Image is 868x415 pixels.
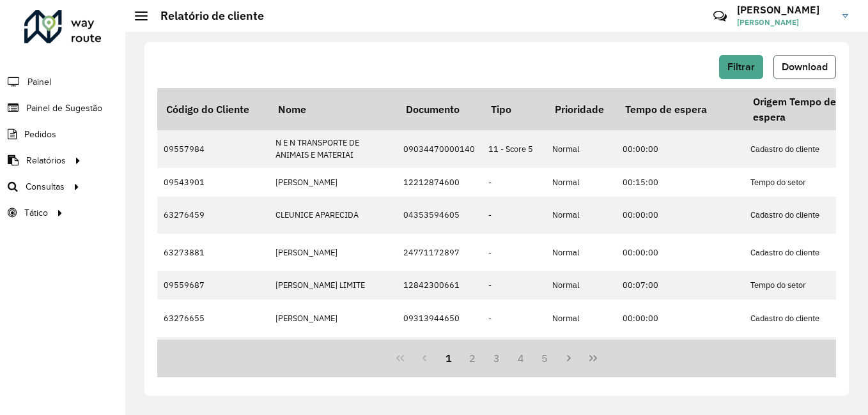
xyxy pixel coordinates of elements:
[26,102,102,115] span: Painel de Sugestão
[581,346,605,370] button: Last Page
[26,154,66,167] span: Relatórios
[157,234,269,271] td: 63273881
[616,234,744,271] td: 00:00:00
[27,75,51,89] span: Painel
[397,197,482,234] td: 04353594605
[719,55,763,79] button: Filtrar
[397,337,482,366] td: 31096131668
[24,206,48,220] span: Tático
[546,234,616,271] td: Normal
[546,271,616,299] td: Normal
[616,168,744,197] td: 00:15:00
[397,130,482,167] td: 09034470000140
[157,337,269,366] td: 09556715
[616,130,744,167] td: 00:00:00
[397,168,482,197] td: 12212874600
[482,88,546,130] th: Tipo
[546,337,616,366] td: Normal
[157,130,269,167] td: 09557984
[616,299,744,336] td: 00:00:00
[616,197,744,234] td: 00:00:00
[269,168,397,197] td: [PERSON_NAME]
[269,337,397,366] td: [PERSON_NAME]
[397,234,482,271] td: 24771172897
[737,17,833,28] span: [PERSON_NAME]
[397,88,482,130] th: Documento
[157,271,269,299] td: 09559687
[484,346,509,370] button: 3
[533,346,557,370] button: 5
[157,197,269,234] td: 63276459
[482,197,546,234] td: -
[397,271,482,299] td: 12842300661
[26,180,65,193] span: Consultas
[546,197,616,234] td: Normal
[157,168,269,197] td: 09543901
[737,4,833,16] h3: [PERSON_NAME]
[557,346,581,370] button: Next Page
[437,346,461,370] button: 1
[706,3,734,30] a: Contato Rápido
[482,271,546,299] td: -
[482,234,546,271] td: -
[269,234,397,271] td: [PERSON_NAME]
[546,299,616,336] td: Normal
[616,337,744,366] td: 00:07:00
[269,130,397,167] td: N E N TRANSPORTE DE ANIMAIS E MATERIAI
[269,299,397,336] td: [PERSON_NAME]
[616,88,744,130] th: Tempo de espera
[157,299,269,336] td: 63276655
[546,130,616,167] td: Normal
[157,88,269,130] th: Código do Cliente
[269,197,397,234] td: CLEUNICE APARECIDA
[397,299,482,336] td: 09313944650
[269,88,397,130] th: Nome
[782,61,828,72] span: Download
[24,128,56,141] span: Pedidos
[727,61,755,72] span: Filtrar
[509,346,533,370] button: 4
[482,168,546,197] td: -
[482,130,546,167] td: 11 - Score 5
[482,337,546,366] td: -
[773,55,836,79] button: Download
[148,9,264,23] h2: Relatório de cliente
[546,88,616,130] th: Prioridade
[546,168,616,197] td: Normal
[460,346,484,370] button: 2
[616,271,744,299] td: 00:07:00
[269,271,397,299] td: [PERSON_NAME] LIMITE
[482,299,546,336] td: -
